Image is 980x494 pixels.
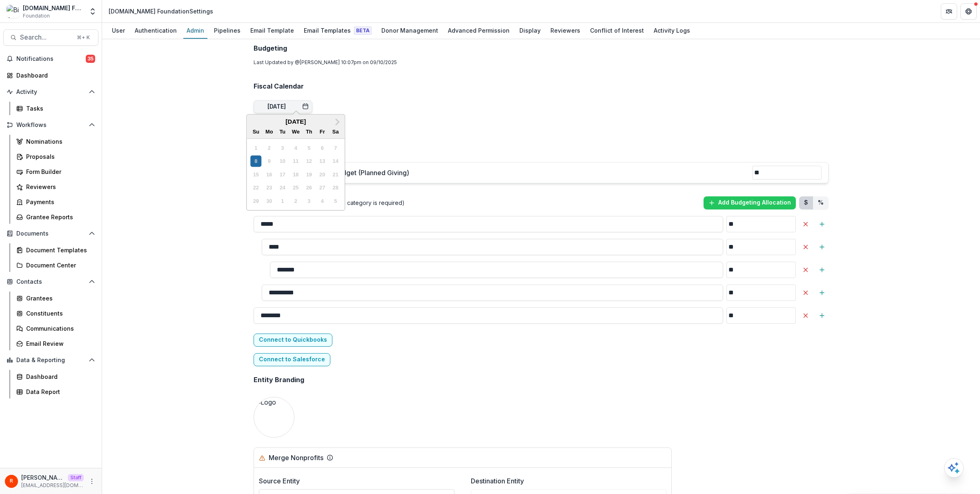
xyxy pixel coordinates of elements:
[26,261,92,269] div: Document Center
[303,156,314,167] div: Not available Thursday, September 12th, 2024
[254,307,723,324] input: Delete AllocationAdd Sub-Category
[960,3,977,20] button: Get Help
[13,370,98,383] a: Dashboard
[301,23,375,39] a: Email Templates Beta
[726,262,796,278] input: Delete AllocationAdd Sub-Category
[516,24,544,36] div: Display
[3,354,98,367] button: Open Data & Reporting
[13,307,98,320] a: Constituents
[254,82,829,90] h2: Fiscal Calendar
[26,324,92,333] div: Communications
[290,126,301,137] div: Wednesday
[250,182,261,193] div: Not available Sunday, September 22nd, 2024
[250,156,261,167] div: Not available Sunday, September 8th, 2024
[254,376,304,384] h2: Entity Branding
[704,196,796,209] button: Add Budgeting Allocation
[547,23,584,39] a: Reviewers
[290,142,301,154] div: Not available Wednesday, September 4th, 2024
[277,156,288,167] div: Not available Tuesday, September 10th, 2024
[650,24,693,36] div: Activity Logs
[262,239,723,255] input: Delete AllocationAdd Sub-Category
[317,196,328,207] div: Not available Friday, October 4th, 2024
[813,196,829,209] button: Percent
[87,3,98,20] button: Open entity switcher
[26,182,92,191] div: Reviewers
[109,7,213,16] div: [DOMAIN_NAME] Foundation Settings
[13,322,98,335] a: Communications
[13,337,98,350] a: Email Review
[13,292,98,305] a: Grantees
[13,385,98,398] a: Data Report
[261,168,752,178] p: Total budget year grant budget (Planned Giving)
[726,216,796,232] input: Delete AllocationAdd Sub-Category
[330,126,341,137] div: Saturday
[250,169,261,180] div: Not available Sunday, September 15th, 2024
[354,27,372,35] span: Beta
[445,23,513,39] a: Advanced Permission
[250,142,261,154] div: Not available Sunday, September 1st, 2024
[269,453,323,463] div: Merge Nonprofits
[26,387,92,396] div: Data Report
[259,476,450,486] label: Source Entity
[799,263,812,276] button: Delete Allocation
[254,334,332,347] button: Connect to Quickbooks
[131,23,180,39] a: Authentication
[26,339,92,348] div: Email Review
[264,156,275,167] div: Not available Monday, September 9th, 2024
[270,262,723,278] input: Delete AllocationAdd Sub-Category
[445,24,513,36] div: Advanced Permission
[3,118,98,131] button: Open Workflows
[650,23,693,39] a: Activity Logs
[317,169,328,180] div: Not available Friday, September 20th, 2024
[13,150,98,163] a: Proposals
[26,104,92,113] div: Tasks
[254,353,330,366] button: Connect to Salesforce
[16,278,85,285] span: Contacts
[264,196,275,207] div: Not available Monday, September 30th, 2024
[726,307,796,324] input: Delete AllocationAdd Sub-Category
[13,258,98,272] a: Document Center
[264,142,275,154] div: Not available Monday, September 2nd, 2024
[23,12,50,20] span: Foundation
[211,24,244,36] div: Pipelines
[20,33,72,41] span: Search...
[290,156,301,167] div: Not available Wednesday, September 11th, 2024
[262,285,723,301] input: Delete AllocationAdd Sub-Category
[3,52,98,65] button: Notifications35
[13,210,98,224] a: Grantee Reports
[16,89,85,96] span: Activity
[13,102,98,115] a: Tasks
[68,474,84,481] p: Staff
[26,213,92,221] div: Grantee Reports
[330,196,341,207] div: Not available Saturday, October 5th, 2024
[26,309,92,318] div: Constituents
[13,195,98,209] a: Payments
[378,24,441,36] div: Donor Management
[378,23,441,39] a: Donor Management
[109,23,128,39] a: User
[131,24,180,36] div: Authentication
[330,142,341,154] div: Not available Saturday, September 7th, 2024
[26,137,92,146] div: Nominations
[264,182,275,193] div: Not available Monday, September 23rd, 2024
[16,122,85,129] span: Workflows
[303,169,314,180] div: Not available Thursday, September 19th, 2024
[26,167,92,176] div: Form Builder
[752,166,822,180] input: Total budget year grant budget (Planned Giving)
[815,240,829,254] button: Add Sub-Category
[815,286,829,299] button: Add Sub-Category
[303,142,314,154] div: Not available Thursday, September 5th, 2024
[86,55,95,63] span: 35
[264,169,275,180] div: Not available Monday, September 16th, 2024
[264,126,275,137] div: Monday
[26,246,92,254] div: Document Templates
[211,23,244,39] a: Pipelines
[16,357,85,364] span: Data & Reporting
[13,243,98,257] a: Document Templates
[941,3,957,20] button: Partners
[303,126,314,137] div: Thursday
[13,135,98,148] a: Nominations
[330,156,341,167] div: Not available Saturday, September 14th, 2024
[277,182,288,193] div: Not available Tuesday, September 24th, 2024
[944,458,964,478] button: Open AI Assistant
